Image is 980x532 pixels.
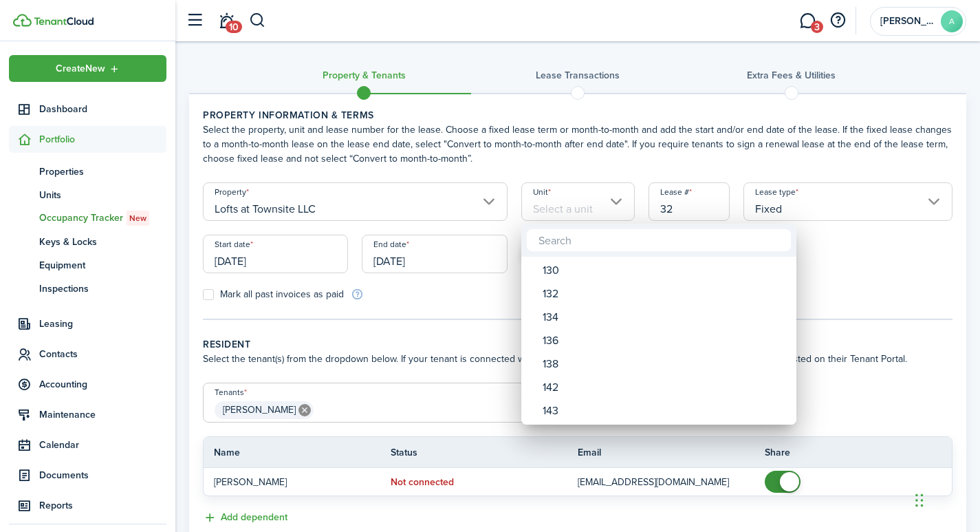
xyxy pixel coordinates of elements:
div: 132 [543,282,786,306]
mbsc-wheel: Unit [521,257,796,425]
div: 143 [543,399,786,423]
div: 130 [543,259,786,282]
div: 136 [543,329,786,352]
div: 134 [543,306,786,329]
input: Search [527,229,791,251]
div: 142 [543,376,786,399]
div: 138 [543,352,786,376]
